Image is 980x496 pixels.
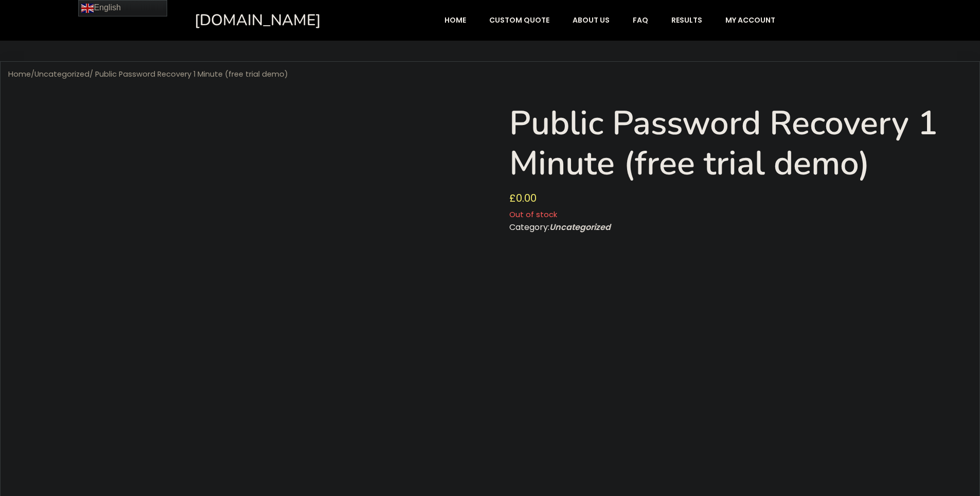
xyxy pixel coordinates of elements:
h1: Public Password Recovery 1 Minute (free trial demo) [509,103,972,184]
a: Uncategorized [549,221,611,233]
img: en [81,2,94,14]
a: Results [661,10,713,30]
bdi: 0.00 [509,191,537,205]
span: Home [444,15,466,25]
nav: Breadcrumb [8,69,972,79]
span: My account [725,15,775,25]
span: Custom Quote [489,15,549,25]
span: Category: [509,221,611,233]
span: Results [671,15,702,25]
a: My account [715,10,786,30]
span: £ [509,191,516,205]
a: Uncategorized [34,69,90,79]
a: Home [434,10,477,30]
a: About Us [562,10,620,30]
a: FAQ [622,10,659,30]
p: Out of stock [509,208,972,221]
span: About Us [573,15,610,25]
a: Home [8,69,31,79]
span: FAQ [633,15,648,25]
a: [DOMAIN_NAME] [194,10,365,30]
a: Custom Quote [478,10,560,30]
